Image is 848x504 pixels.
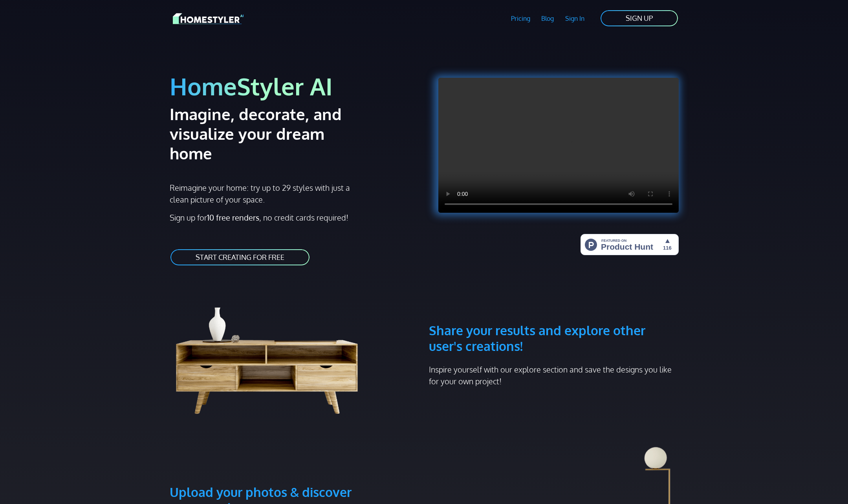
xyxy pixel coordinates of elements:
h3: Share your results and explore other user's creations! [429,285,679,354]
h1: HomeStyler AI [170,71,419,101]
a: SIGN UP [600,9,679,27]
p: Reimagine your home: try up to 29 styles with just a clean picture of your space. [170,182,357,205]
strong: 10 free renders [207,212,259,223]
h2: Imagine, decorate, and visualize your dream home [170,104,370,163]
a: Sign In [560,9,590,27]
a: START CREATING FOR FREE [170,248,310,266]
img: HomeStyler AI logo [173,12,244,26]
img: living room cabinet [170,285,376,418]
a: Pricing [505,9,536,27]
img: HomeStyler AI - Interior Design Made Easy: One Click to Your Dream Home | Product Hunt [581,234,679,255]
a: Blog [536,9,560,27]
p: Inspire yourself with our explore section and save the designs you like for your own project! [429,363,679,387]
p: Sign up for , no credit cards required! [170,212,419,223]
